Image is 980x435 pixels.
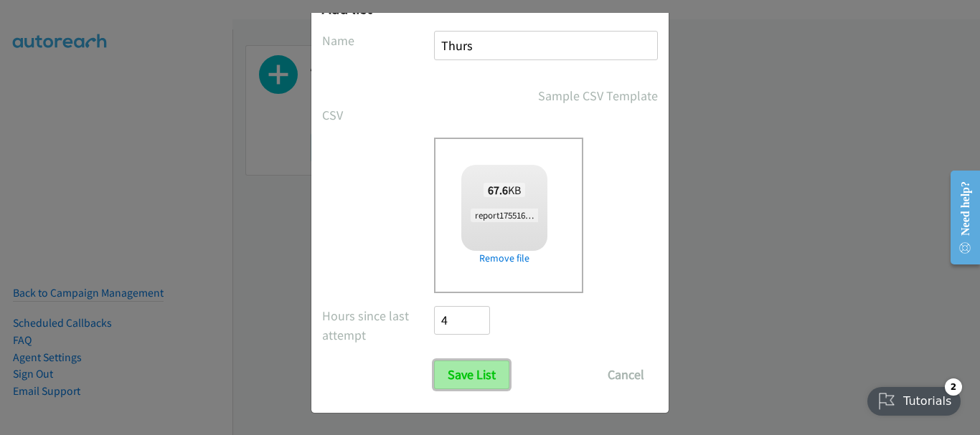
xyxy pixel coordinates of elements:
button: Cancel [594,360,658,389]
iframe: Resource Center [938,161,980,274]
label: CSV [322,105,434,125]
a: Sample CSV Template [538,86,658,105]
span: KB [484,183,526,197]
input: Save List [434,360,509,389]
label: Name [322,31,434,50]
label: Hours since last attempt [322,306,434,345]
iframe: Checklist [859,373,969,424]
strong: 67.6 [488,183,508,197]
a: Remove file [461,251,547,266]
span: report1755160553346.csv [471,209,574,222]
